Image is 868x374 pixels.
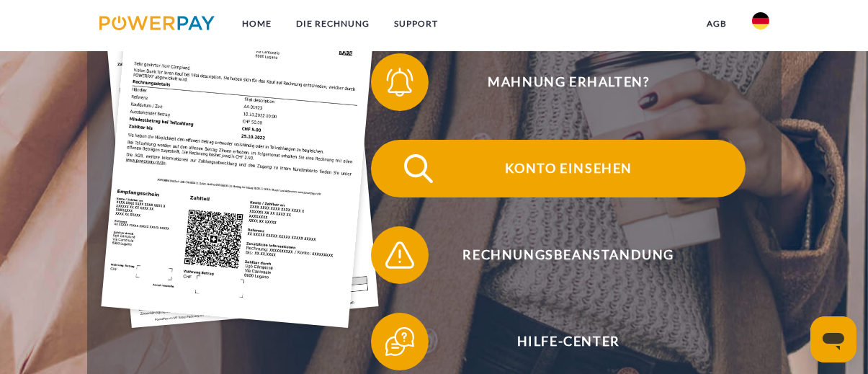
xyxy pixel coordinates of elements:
button: Rechnungsbeanstandung [371,226,746,284]
img: qb_warning.svg [382,237,418,273]
span: Mahnung erhalten? [392,53,745,111]
a: Home [230,11,284,37]
a: SUPPORT [382,11,450,37]
img: qb_bell.svg [382,64,418,100]
img: logo-powerpay.svg [99,16,215,30]
button: Hilfe-Center [371,313,746,370]
iframe: Schaltfläche zum Öffnen des Messaging-Fensters [810,316,856,362]
img: qb_help.svg [382,324,418,360]
a: agb [695,11,740,37]
a: DIE RECHNUNG [284,11,382,37]
button: Mahnung erhalten? [371,53,746,111]
span: Konto einsehen [392,140,745,197]
span: Hilfe-Center [392,313,745,370]
span: Rechnungsbeanstandung [392,226,745,284]
img: de [752,12,769,30]
img: qb_search.svg [401,151,437,187]
button: Konto einsehen [371,140,746,197]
